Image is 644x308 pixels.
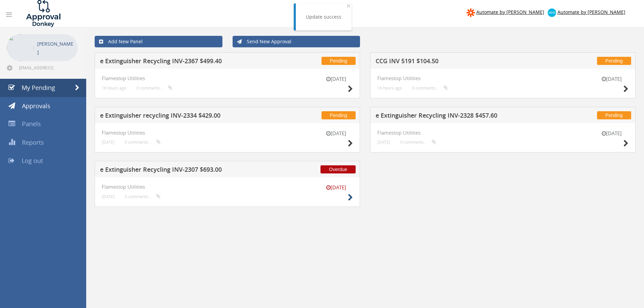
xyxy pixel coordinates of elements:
[102,184,353,190] h4: Flamestop Utilities
[22,157,43,165] span: Log out
[319,184,353,191] small: [DATE]
[320,165,356,173] span: Overdue
[102,75,353,81] h4: Flamestop Utilities
[95,36,222,47] a: Add New Panel
[100,112,278,121] h5: e Extinguisher recycling INV-2334 $429.00
[467,8,475,17] img: zapier-logomark.png
[557,9,625,15] span: Automate by [PERSON_NAME]
[321,57,356,65] span: Pending
[306,14,341,20] div: Update success
[412,86,448,91] small: 0 comments...
[347,1,351,10] span: ×
[377,86,402,91] small: 16 hours ago
[548,8,556,17] img: xero-logo.png
[100,58,278,66] h5: e Extinguisher Recycling INV-2367 $499.40
[377,130,628,136] h4: Flamestop Utilities
[376,112,554,121] h5: e Extinguisher Recycling INV-2328 $457.60
[595,75,628,82] small: [DATE]
[37,40,74,56] p: [PERSON_NAME]
[476,9,544,15] span: Automate by [PERSON_NAME]
[595,130,628,137] small: [DATE]
[377,75,628,81] h4: Flamestop Utilities
[233,36,360,47] a: Send New Approval
[137,86,172,91] small: 0 comments...
[376,58,554,66] h5: CCG INV 5191 $104.50
[100,166,278,175] h5: e Extinguisher Recycling INV-2307 $693.00
[102,130,353,136] h4: Flamestop Utilities
[377,140,390,145] small: [DATE]
[22,120,41,128] span: Panels
[597,57,631,65] span: Pending
[102,86,126,91] small: 16 hours ago
[319,130,353,137] small: [DATE]
[22,84,55,92] span: My Pending
[102,194,115,199] small: [DATE]
[597,111,631,119] span: Pending
[400,140,436,145] small: 0 comments...
[321,111,356,119] span: Pending
[125,140,161,145] small: 0 comments...
[102,140,115,145] small: [DATE]
[19,65,76,70] span: [EMAIL_ADDRESS][DOMAIN_NAME]
[319,75,353,82] small: [DATE]
[22,102,50,110] span: Approvals
[125,194,161,199] small: 0 comments...
[22,138,44,146] span: Reports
